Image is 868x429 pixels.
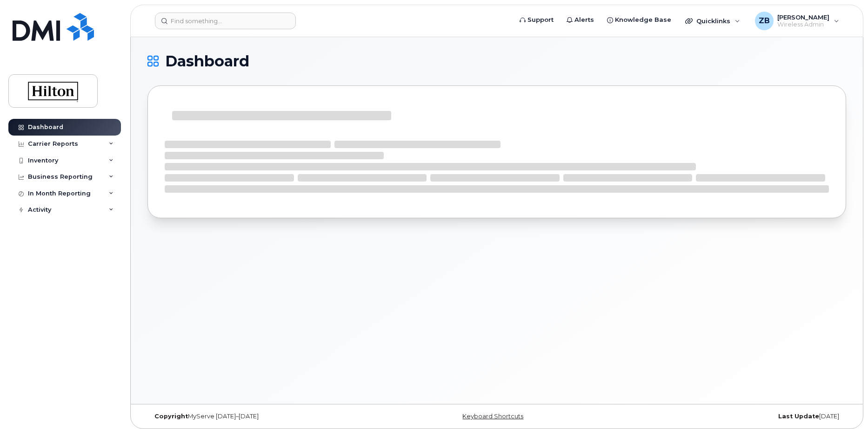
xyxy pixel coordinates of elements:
div: MyServe [DATE]–[DATE] [147,413,381,420]
a: Keyboard Shortcuts [462,413,523,420]
strong: Copyright [154,413,188,420]
strong: Last Update [778,413,819,420]
span: Dashboard [165,54,249,68]
div: [DATE] [613,413,846,420]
